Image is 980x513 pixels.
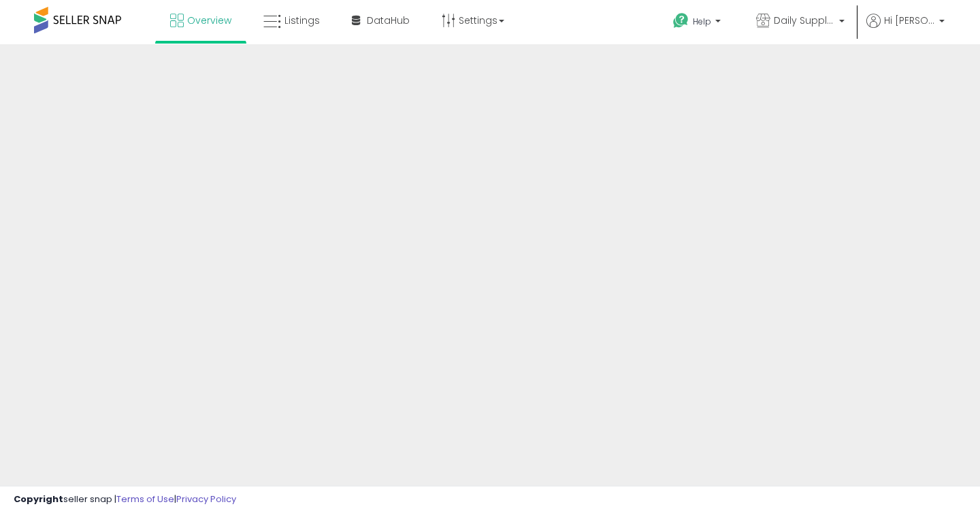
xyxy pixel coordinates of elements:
span: Daily Supply Co [GEOGRAPHIC_DATA] [774,14,835,27]
span: Hi [PERSON_NAME] [884,14,935,27]
strong: Copyright [14,493,63,506]
a: Help [662,2,734,44]
a: Privacy Policy [176,493,236,506]
span: Overview [187,14,231,27]
a: Hi [PERSON_NAME] [866,14,945,44]
span: Listings [284,14,320,27]
a: Terms of Use [116,493,174,506]
div: seller snap | | [14,493,236,506]
span: DataHub [367,14,410,27]
span: Help [693,16,711,27]
i: Get Help [672,12,689,29]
